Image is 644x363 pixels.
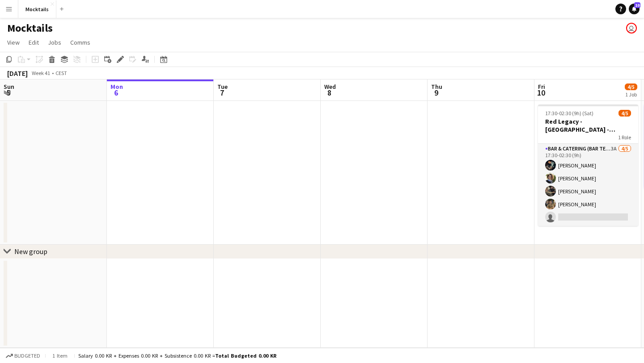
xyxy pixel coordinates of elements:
[70,38,90,46] span: Comms
[4,351,42,361] button: Budgeted
[216,88,228,98] span: 7
[14,353,40,359] span: Budgeted
[625,91,637,98] div: 1 Job
[430,88,442,98] span: 9
[18,0,56,18] button: Mocktails
[626,23,637,33] app-user-avatar: Emilie Bisbo
[14,247,47,256] div: New group
[29,38,39,46] span: Edit
[25,37,42,48] a: Edit
[215,352,276,359] span: Total Budgeted 0.00 KR
[55,70,67,76] div: CEST
[634,2,640,8] span: 10
[4,37,23,48] a: View
[7,69,28,78] div: [DATE]
[78,352,276,359] div: Salary 0.00 KR + Expenses 0.00 KR + Subsistence 0.00 KR =
[7,21,53,35] h1: Mocktails
[619,110,631,117] span: 4/5
[2,88,14,98] span: 5
[538,104,638,226] app-job-card: 17:30-02:30 (9h) (Sat)4/5Red Legacy - [GEOGRAPHIC_DATA] - Organic1 RoleBar & Catering (Bar Tender...
[625,83,637,90] span: 4/5
[324,83,336,91] span: Wed
[618,134,631,141] span: 1 Role
[538,83,545,91] span: Fri
[538,144,638,226] app-card-role: Bar & Catering (Bar Tender)3A4/517:30-02:30 (9h)[PERSON_NAME][PERSON_NAME][PERSON_NAME][PERSON_NAME]
[4,83,14,91] span: Sun
[44,37,65,48] a: Jobs
[431,83,442,91] span: Thu
[217,83,228,91] span: Tue
[67,37,94,48] a: Comms
[538,117,638,134] h3: Red Legacy - [GEOGRAPHIC_DATA] - Organic
[110,83,123,91] span: Mon
[537,88,545,98] span: 10
[48,38,61,46] span: Jobs
[109,88,123,98] span: 6
[545,110,593,117] span: 17:30-02:30 (9h) (Sat)
[30,70,52,76] span: Week 41
[7,38,20,46] span: View
[49,352,71,359] span: 1 item
[323,88,336,98] span: 8
[629,4,640,14] a: 10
